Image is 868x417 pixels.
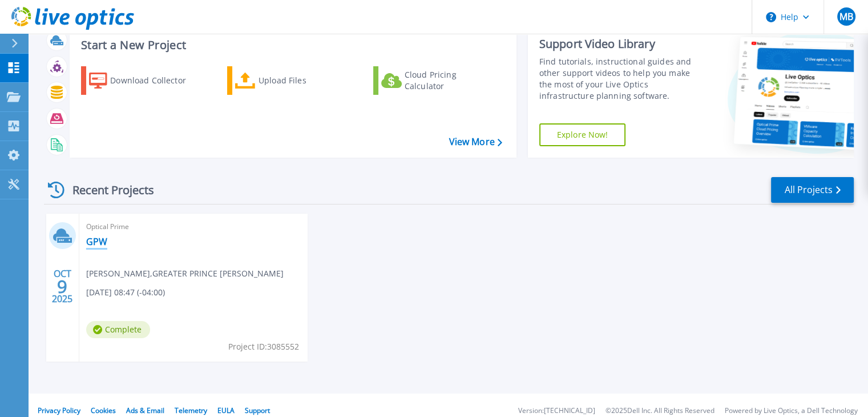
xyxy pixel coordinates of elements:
[86,220,301,233] span: Optical Prime
[539,56,703,102] div: Find tutorials, instructional guides and other support videos to help you make the most of your L...
[539,123,626,146] a: Explore Now!
[81,39,502,51] h3: Start a New Project
[839,12,853,21] span: MB
[91,406,116,415] a: Cookies
[449,137,502,147] a: View More
[86,236,107,247] a: GPW
[373,66,500,95] a: Cloud Pricing Calculator
[405,69,496,92] div: Cloud Pricing Calculator
[51,266,73,307] div: OCT 2025
[86,286,165,299] span: [DATE] 08:47 (-04:00)
[44,176,169,204] div: Recent Projects
[245,406,270,415] a: Support
[227,66,354,95] a: Upload Files
[259,69,350,92] div: Upload Files
[605,407,714,415] li: © 2025 Dell Inc. All Rights Reserved
[110,69,201,92] div: Download Collector
[518,407,595,415] li: Version: [TECHNICAL_ID]
[86,321,150,338] span: Complete
[38,406,80,415] a: Privacy Policy
[771,177,854,203] a: All Projects
[217,406,235,415] a: EULA
[228,340,299,353] span: Project ID: 3085552
[725,407,858,415] li: Powered by Live Optics, a Dell Technology
[539,37,703,51] div: Support Video Library
[126,406,164,415] a: Ads & Email
[86,267,284,280] span: [PERSON_NAME] , GREATER PRINCE [PERSON_NAME]
[57,282,67,291] span: 9
[175,406,207,415] a: Telemetry
[81,66,208,95] a: Download Collector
